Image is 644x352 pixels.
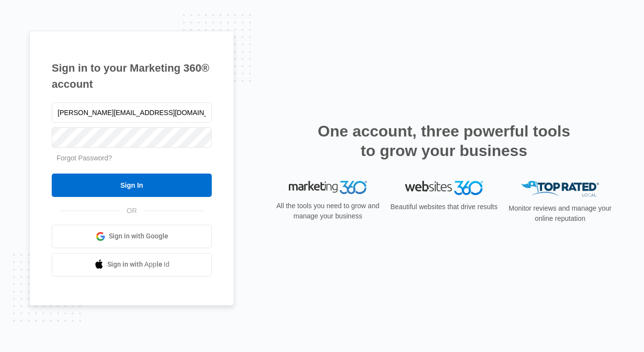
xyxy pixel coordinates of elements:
[389,202,499,212] p: Beautiful websites that drive results
[505,203,615,224] p: Monitor reviews and manage your online reputation
[52,225,212,248] a: Sign in with Google
[521,181,599,197] img: Top Rated Local
[273,201,382,221] p: All the tools you need to grow and manage your business
[315,121,573,160] h2: One account, three powerful tools to grow your business
[405,181,483,195] img: Websites 360
[107,259,170,270] span: Sign in with Apple Id
[52,102,212,123] input: Email
[52,253,212,276] a: Sign in with Apple Id
[57,154,112,162] a: Forgot Password?
[120,206,144,216] span: OR
[289,181,367,195] img: Marketing 360
[52,60,212,92] h1: Sign in to your Marketing 360® account
[52,174,212,197] input: Sign In
[109,231,168,241] span: Sign in with Google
